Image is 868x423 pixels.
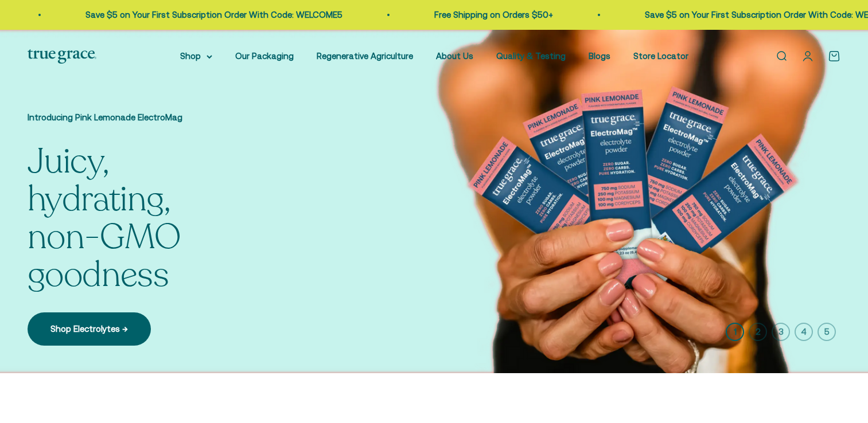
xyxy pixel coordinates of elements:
[28,176,257,299] split-lines: Juicy, hydrating, non-GMO goodness
[633,51,688,61] a: Store Locator
[749,323,767,341] button: 2
[818,323,836,341] button: 5
[772,323,790,341] button: 3
[64,8,321,22] p: Save $5 on Your First Subscription Order With Code: WELCOME5
[28,111,257,124] p: Introducing Pink Lemonade ElectroMag
[28,312,151,346] a: Shop Electrolytes →
[436,51,473,61] a: About Us
[235,51,294,61] a: Our Packaging
[412,10,531,19] a: Free Shipping on Orders $50+
[795,323,813,341] button: 4
[589,51,610,61] a: Blogs
[180,49,212,63] summary: Shop
[726,323,744,341] button: 1
[317,51,413,61] a: Regenerative Agriculture
[496,51,566,61] a: Quality & Testing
